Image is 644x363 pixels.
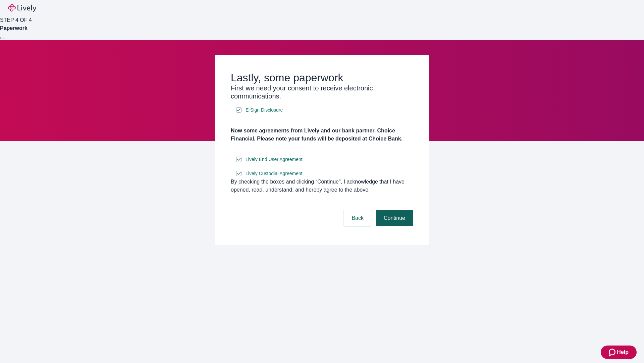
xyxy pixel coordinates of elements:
img: Lively [8,4,36,12]
button: Zendesk support iconHelp [601,346,637,359]
span: E-Sign Disclosure [246,107,283,114]
div: By checking the boxes and clicking “Continue", I acknowledge that I have opened, read, understand... [231,178,413,194]
h2: Lastly, some paperwork [231,71,413,84]
span: Help [617,348,629,356]
a: e-sign disclosure document [244,169,304,178]
a: e-sign disclosure document [244,106,284,114]
h3: First we need your consent to receive electronic communications. [231,84,413,100]
button: Continue [376,210,413,226]
svg: Zendesk support icon [609,348,617,356]
button: Back [343,210,372,226]
span: Lively End User Agreement [246,156,303,163]
span: Lively Custodial Agreement [246,170,303,177]
h4: Now some agreements from Lively and our bank partner, Choice Financial. Please note your funds wi... [231,127,413,143]
a: e-sign disclosure document [244,155,304,164]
